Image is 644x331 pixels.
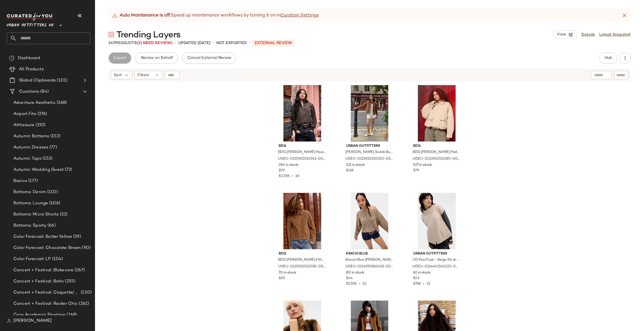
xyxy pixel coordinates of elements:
[182,52,236,64] button: Cancel External Review
[19,88,39,95] span: Curations
[413,157,460,162] span: UOEU-0133920510193-000-012
[13,256,51,262] span: Color Forecast: LP
[279,270,296,275] span: 70 in stock
[19,66,44,73] span: All Products
[249,40,250,46] span: •
[46,222,56,229] span: (66)
[413,168,419,173] span: $79
[413,264,460,269] span: UOEU-0114441540123-000-024
[278,157,325,162] span: UOEU-0115920510341-000-020
[295,174,299,178] span: 26
[213,40,214,46] span: •
[413,251,460,256] span: Urban Outfitters
[64,278,75,285] span: (255)
[48,200,60,207] span: (106)
[346,251,393,256] span: Kimchi Blue
[421,282,427,286] span: •
[13,245,81,251] span: Color Forecast: Chocolate Brown
[13,111,36,117] span: Airport Fits
[279,168,285,173] span: $79
[13,122,34,128] span: Athleisure
[413,144,460,149] span: BDG
[41,155,53,162] span: (153)
[13,189,46,195] span: Bottoms: Denim
[346,282,357,286] span: $1.55K
[278,258,325,263] span: BDG [PERSON_NAME] Fitted Faux Suede Jacket - [PERSON_NAME] S at Urban Outfitters
[13,289,80,296] span: Concert + Festival: Coquette/ Doll-like
[13,100,56,106] span: Adventure Aesthetic
[114,72,122,78] span: Sort
[279,251,326,256] span: BDG
[274,193,330,249] img: 0115920510318_224_a2
[342,193,398,249] img: 0114593580491_023_a2
[278,264,325,269] span: UOEU-0115920510318-000-224
[216,40,247,46] p: Not Exported
[7,19,54,29] span: Urban Outfitters UK
[413,258,460,263] span: UO Pea Coat - Beige XS at Urban Outfitters
[252,40,294,47] p: External REVIEW
[19,77,56,84] span: Global Clipboards
[13,178,27,184] span: Basics
[599,52,617,64] button: Hub
[279,174,290,178] span: $3.35K
[108,41,115,45] span: 147
[290,174,295,178] span: •
[108,40,172,46] div: Products
[13,155,41,162] span: Autumn: Tops
[120,12,171,19] strong: Auto Maintenance is off.
[413,150,460,155] span: BDG [PERSON_NAME] Padded [PERSON_NAME] Jacket - Cream L at Urban Outfitters
[413,276,420,281] span: $42
[427,282,430,286] span: 15
[278,150,325,155] span: BDG [PERSON_NAME] Faux Suede Bomber Jacket - [PERSON_NAME] M at Urban Outfitters
[345,157,393,162] span: UOEU-0115920510323-000-016
[175,40,176,46] span: •
[140,56,173,60] span: Review on Behalf
[413,270,430,275] span: 62 in stock
[345,264,393,269] span: UOEU-0114593580491-000-023
[72,234,81,240] span: (29)
[274,85,330,141] img: 0115920510341_020_a2
[346,163,365,168] span: 131 in stock
[345,150,393,155] span: [PERSON_NAME] Suede Button-Up Jacket - Sand S at Urban Outfitters
[280,12,319,19] a: Curation Settings
[46,189,58,195] span: (102)
[7,13,54,21] img: cfy_white_logo.C9jOOHJF.svg
[346,270,364,275] span: 80 in stock
[13,234,72,240] span: Color Forecast: Butter Yellow
[13,312,65,318] span: Cozy Academia: Pinstripe
[413,163,432,168] span: 527 in stock
[553,30,577,39] button: View
[36,111,47,117] span: (276)
[409,85,465,141] img: 0133920510193_012_a3
[74,267,85,274] span: (267)
[137,41,172,45] span: (11 Need Review)
[604,56,612,60] span: Hub
[48,144,57,151] span: (77)
[56,77,67,84] span: (101)
[279,144,326,149] span: BDG
[27,178,38,184] span: (177)
[178,40,210,46] p: updated [DATE]
[108,32,114,37] img: svg%3e
[346,168,354,173] span: $169
[59,211,68,218] span: (32)
[345,258,393,263] span: Kimchi Blue [PERSON_NAME] Slash Cable Knit Jumper - Taupe S at Urban Outfitters
[413,282,421,286] span: $786
[187,56,231,60] span: Cancel External Review
[116,30,180,41] span: Trending Layers
[13,200,48,207] span: Bottoms: Lounge
[13,144,48,151] span: Autumn: Dresses
[51,256,63,262] span: (104)
[13,167,64,173] span: Autumn: Wedding Guest
[13,222,46,229] span: Bottoms: Sporty
[78,301,89,307] span: (261)
[13,318,52,324] span: [PERSON_NAME]
[13,301,78,307] span: Concert + Festival: Rocker Chic
[136,52,177,64] button: Review on Behalf
[138,72,149,78] span: Filters
[557,32,566,37] span: View
[363,282,366,286] span: 26
[18,55,40,61] span: Dashboard
[357,282,363,286] span: •
[49,133,60,140] span: (152)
